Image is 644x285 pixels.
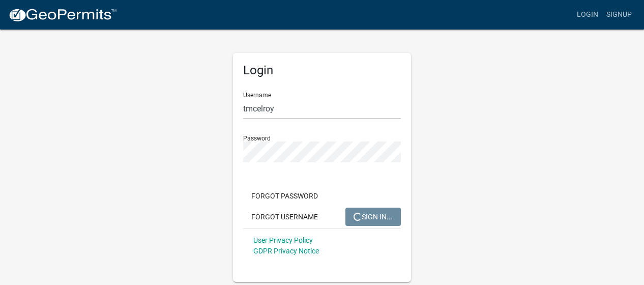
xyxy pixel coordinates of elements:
button: SIGN IN... [345,208,401,226]
h5: Login [243,63,401,78]
button: Forgot Password [243,187,326,205]
button: Forgot Username [243,208,326,226]
a: Signup [602,5,636,24]
span: SIGN IN... [354,212,393,220]
a: Login [573,5,602,24]
a: GDPR Privacy Notice [253,247,319,255]
a: User Privacy Policy [253,236,313,244]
